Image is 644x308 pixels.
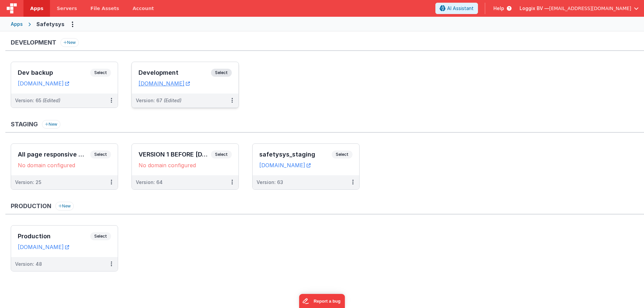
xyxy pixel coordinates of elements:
span: Select [90,69,111,77]
button: New [60,38,79,47]
div: Version: 64 [136,179,163,186]
h3: Development [139,69,211,76]
div: Version: 48 [15,261,42,267]
div: Version: 67 [136,97,181,104]
span: Help [493,5,504,12]
span: Select [332,150,353,159]
span: File Assets [91,5,119,12]
div: Version: 65 [15,97,60,104]
span: Select [90,150,111,159]
span: Apps [30,5,43,12]
span: Servers [57,5,77,12]
span: AI Assistant [447,5,474,12]
h3: VERSION 1 BEFORE [DATE] [139,151,211,158]
a: [DOMAIN_NAME] [139,80,190,87]
a: [DOMAIN_NAME] [18,244,69,250]
h3: All page responsive UI backup [DATE] [18,151,90,158]
button: New [55,202,74,210]
button: New [42,120,60,129]
div: No domain configured [18,162,111,169]
h3: safetysys_staging [259,151,332,158]
a: [DOMAIN_NAME] [18,80,69,87]
span: Select [90,232,111,240]
a: [DOMAIN_NAME] [259,162,311,169]
span: Loggix BV — [520,5,549,12]
div: Safetysys [36,20,64,28]
div: Version: 25 [15,179,41,186]
span: Select [211,150,232,159]
h3: Development [11,39,56,46]
button: Options [67,19,78,29]
button: Loggix BV — [EMAIL_ADDRESS][DOMAIN_NAME] [520,5,639,12]
h3: Dev backup [18,69,90,76]
div: No domain configured [139,162,232,169]
h3: Production [11,203,51,209]
span: (Edited) [43,98,60,103]
span: (Edited) [164,98,181,103]
iframe: Marker.io feedback button [299,294,345,308]
h3: Production [18,233,90,240]
div: Version: 63 [257,179,283,186]
h3: Staging [11,121,38,128]
button: AI Assistant [435,3,478,14]
span: Select [211,69,232,77]
span: [EMAIL_ADDRESS][DOMAIN_NAME] [549,5,631,12]
div: Apps [11,21,23,27]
